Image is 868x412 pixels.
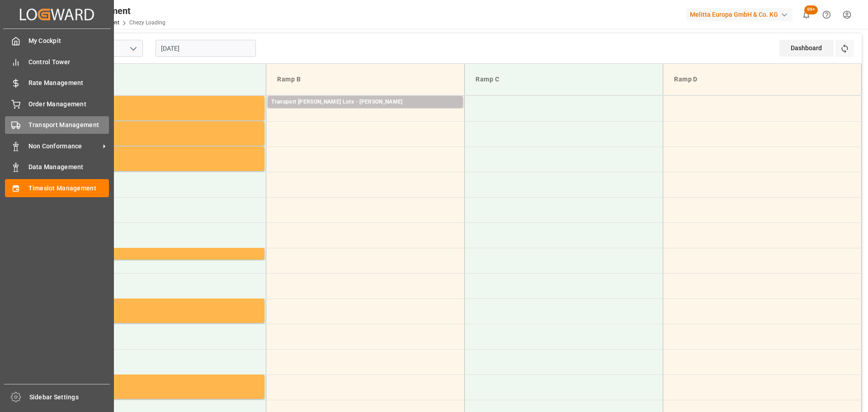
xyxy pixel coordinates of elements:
div: Transport [PERSON_NAME] Lots - [PERSON_NAME] [271,98,459,107]
span: 99+ [804,5,818,14]
div: Occupied [73,376,261,385]
span: My Cockpit [28,36,109,46]
span: Rate Management [28,78,109,88]
div: Ramp C [472,71,656,88]
a: Control Tower [5,53,109,71]
button: Melitta Europa GmbH & Co. KG [686,6,796,23]
span: Non Conformance [28,142,100,151]
div: Occupied [73,300,261,309]
span: Data Management [28,162,109,172]
button: open menu [126,42,140,56]
a: Data Management [5,158,109,176]
div: Occupied [73,148,261,157]
div: Pallets: 6,TU: 335,City: CARQUEFOU,Arrival: [DATE] 00:00:00 [271,107,459,114]
button: Help Center [816,5,837,25]
span: Control Tower [28,57,109,67]
span: Timeslot Management [28,184,109,193]
div: Melitta Europa GmbH & Co. KG [686,8,793,21]
button: show 100 new notifications [796,5,816,25]
div: Ramp A [75,71,259,88]
div: Occupied [73,250,261,259]
a: My Cockpit [5,32,109,50]
a: Transport Management [5,116,109,134]
div: Occupied [73,123,261,132]
a: Rate Management [5,74,109,92]
div: Occupied [73,98,261,107]
div: Dashboard [779,40,834,57]
div: Ramp D [670,71,854,88]
span: Transport Management [28,120,109,130]
div: Ramp B [274,71,457,88]
a: Order Management [5,95,109,113]
span: Order Management [28,99,109,109]
a: Timeslot Management [5,179,109,197]
span: Sidebar Settings [29,393,110,402]
input: DD-MM-YYYY [156,40,256,57]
